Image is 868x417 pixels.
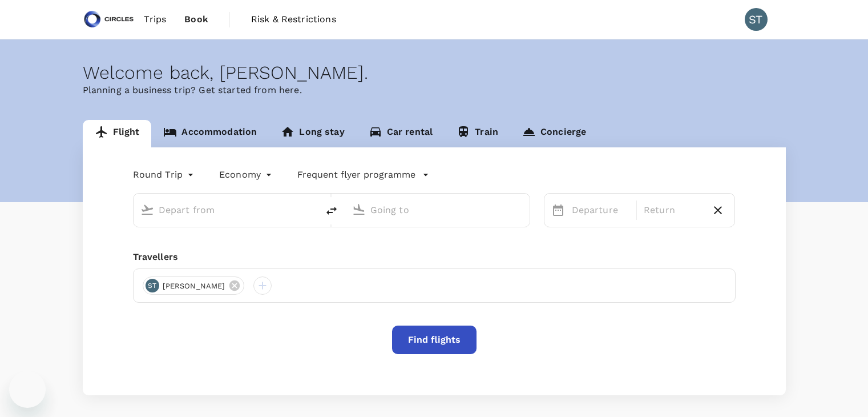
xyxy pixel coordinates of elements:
a: Concierge [510,120,598,147]
iframe: Button to launch messaging window [9,371,46,408]
div: ST [745,8,768,31]
button: Find flights [392,326,477,354]
div: Travellers [133,250,736,264]
div: Round Trip [133,166,197,184]
p: Planning a business trip? Get started from here. [83,83,786,97]
input: Going to [370,201,506,219]
a: Train [445,120,510,147]
a: Flight [83,120,152,147]
span: Book [184,13,208,26]
button: delete [318,197,345,224]
span: Risk & Restrictions [251,13,336,26]
img: Circles [83,7,135,32]
button: Open [310,209,312,211]
p: Frequent flyer programme [297,168,415,182]
div: ST[PERSON_NAME] [143,276,245,295]
button: Open [522,209,524,211]
a: Car rental [357,120,445,147]
input: Depart from [159,201,294,219]
div: ST [146,279,159,292]
p: Departure [572,203,629,217]
p: Return [644,203,701,217]
div: Economy [219,166,274,184]
span: Trips [144,13,166,26]
button: Frequent flyer programme [297,168,429,182]
a: Accommodation [151,120,269,147]
a: Long stay [269,120,356,147]
div: Welcome back , [PERSON_NAME] . [83,62,786,83]
span: [PERSON_NAME] [156,280,232,292]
